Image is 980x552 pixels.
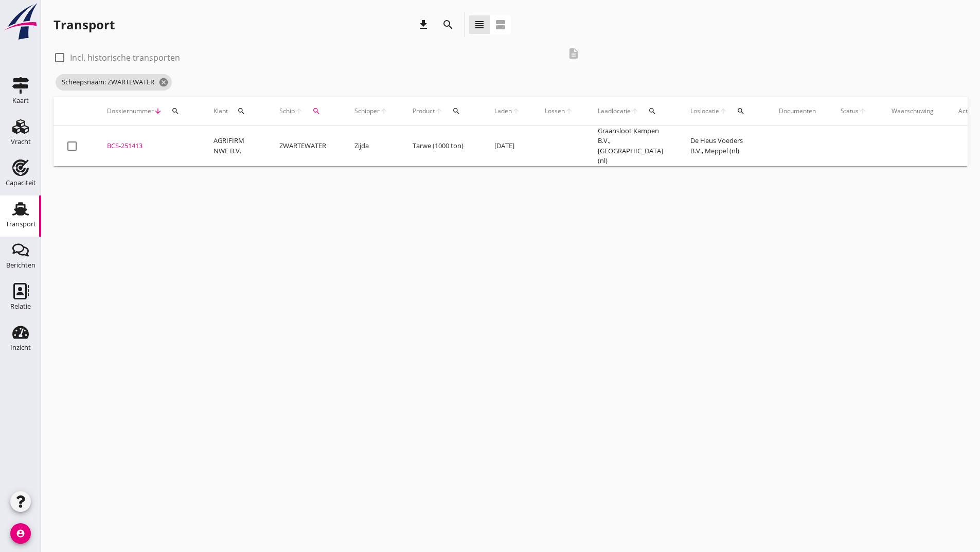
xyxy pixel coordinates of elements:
i: search [312,107,320,115]
i: account_circle [10,523,31,544]
span: Laden [494,106,512,116]
div: Vracht [11,138,31,145]
span: Lossen [545,106,565,116]
i: search [648,107,656,115]
td: De Heus Voeders B.V., Meppel (nl) [678,126,767,166]
td: Zijda [342,126,400,166]
i: arrow_upward [859,107,867,115]
i: search [442,19,454,31]
span: Scheepsnaam: ZWARTEWATER [56,74,172,91]
div: Relatie [10,303,31,310]
td: [DATE] [482,126,532,166]
i: arrow_downward [154,107,162,115]
div: Documenten [779,106,816,116]
i: arrow_upward [380,107,388,115]
label: Incl. historische transporten [70,52,180,63]
div: Klant [213,99,255,123]
i: search [452,107,460,115]
i: search [237,107,245,115]
div: Capaciteit [6,180,36,186]
span: Dossiernummer [107,106,154,116]
i: arrow_upward [631,107,639,115]
i: cancel [158,77,169,87]
i: view_agenda [494,19,507,31]
div: Berichten [6,262,35,269]
i: arrow_upward [512,107,520,115]
span: Schipper [354,106,380,116]
td: ZWARTEWATER [267,126,342,166]
div: Transport [54,16,115,33]
span: Status [841,106,859,116]
i: arrow_upward [719,107,727,115]
i: search [737,107,745,115]
i: arrow_upward [435,107,443,115]
div: Kaart [12,97,29,104]
span: Product [413,106,435,116]
span: Loslocatie [690,106,719,116]
i: arrow_upward [295,107,303,115]
img: logo-small.a267ee39.svg [2,3,39,41]
span: Schip [279,106,295,116]
div: BCS-251413 [107,141,189,151]
i: search [171,107,180,115]
div: Transport [6,221,36,227]
td: Graansloot Kampen B.V., [GEOGRAPHIC_DATA] (nl) [585,126,678,166]
i: download [417,19,430,31]
span: Laadlocatie [598,106,631,116]
i: view_headline [473,19,486,31]
i: arrow_upward [565,107,573,115]
td: AGRIFIRM NWE B.V. [201,126,267,166]
div: Waarschuwing [892,106,934,116]
td: Tarwe (1000 ton) [400,126,482,166]
div: Inzicht [10,344,31,351]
